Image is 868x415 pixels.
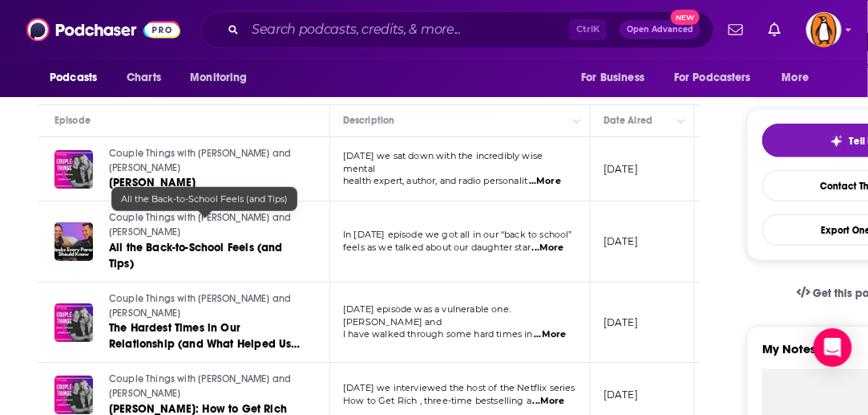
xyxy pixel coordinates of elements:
[109,321,300,367] span: The Hardest Times in Our Relationship (and What Helped Us Through)
[806,12,842,47] img: User Profile
[343,229,572,240] span: In [DATE] episode we got all in our “back to school”
[109,212,291,238] span: Couple Things with [PERSON_NAME] and [PERSON_NAME]
[627,26,693,34] span: Open Advanced
[830,135,843,148] img: tell me why sparkle
[109,241,283,271] span: All the Back-to-School Feels (and Tips)
[179,63,268,93] button: open menu
[26,14,180,45] img: Podchaser - Follow, Share and Rate Podcasts
[620,20,700,39] button: Open AdvancedNew
[664,63,774,93] button: open menu
[109,176,196,189] span: [PERSON_NAME]
[671,10,700,25] span: New
[109,147,301,175] a: Couple Things with [PERSON_NAME] and [PERSON_NAME]
[343,242,531,253] span: feels as we talked about our daughter star
[581,67,644,89] span: For Business
[245,17,569,43] input: Search podcasts, credits, & more...
[782,67,809,89] span: More
[109,148,291,173] span: Couple Things with [PERSON_NAME] and [PERSON_NAME]
[127,67,161,89] span: Charts
[762,16,787,43] a: Show notifications dropdown
[529,175,561,188] span: ...More
[343,175,527,186] span: health expert, author, and radio personalit
[343,328,533,340] span: I have walked through some hard times in
[55,111,91,130] div: Episode
[604,234,638,248] p: [DATE]
[813,328,852,367] div: Open Intercom Messenger
[604,111,652,130] div: Date Aired
[570,63,664,93] button: open menu
[604,388,638,401] p: [DATE]
[806,12,842,47] span: Logged in as penguin_portfolio
[604,315,638,329] p: [DATE]
[109,292,301,320] a: Couple Things with [PERSON_NAME] and [PERSON_NAME]
[343,395,531,406] span: How to Get Rich , three-time bestselling a
[533,395,565,408] span: ...More
[567,112,587,131] button: Column Actions
[722,16,749,43] a: Show notifications dropdown
[672,112,691,131] button: Column Actions
[109,240,301,272] a: All the Back-to-School Feels (and Tips)
[109,372,301,401] a: Couple Things with [PERSON_NAME] and [PERSON_NAME]
[343,111,394,130] div: Description
[604,162,638,176] p: [DATE]
[569,19,607,40] span: Ctrl K
[343,303,511,328] span: [DATE] episode was a vulnerable one. [PERSON_NAME] and
[109,211,301,239] a: Couple Things with [PERSON_NAME] and [PERSON_NAME]
[190,67,247,89] span: Monitoring
[109,320,301,352] a: The Hardest Times in Our Relationship (and What Helped Us Through)
[343,382,575,393] span: [DATE] we interviewed the host of the Netflix series
[806,12,842,47] button: Show profile menu
[534,328,566,341] span: ...More
[201,11,714,48] div: Search podcasts, credits, & more...
[771,63,830,93] button: open menu
[50,67,97,89] span: Podcasts
[674,67,751,89] span: For Podcasters
[343,150,543,174] span: [DATE] we sat down with the incredibly wise mental
[109,175,301,191] a: [PERSON_NAME]
[38,63,118,93] button: open menu
[116,63,171,93] a: Charts
[109,293,291,319] span: Couple Things with [PERSON_NAME] and [PERSON_NAME]
[532,242,564,254] span: ...More
[121,193,288,205] span: All the Back-to-School Feels (and Tips)
[109,373,291,399] span: Couple Things with [PERSON_NAME] and [PERSON_NAME]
